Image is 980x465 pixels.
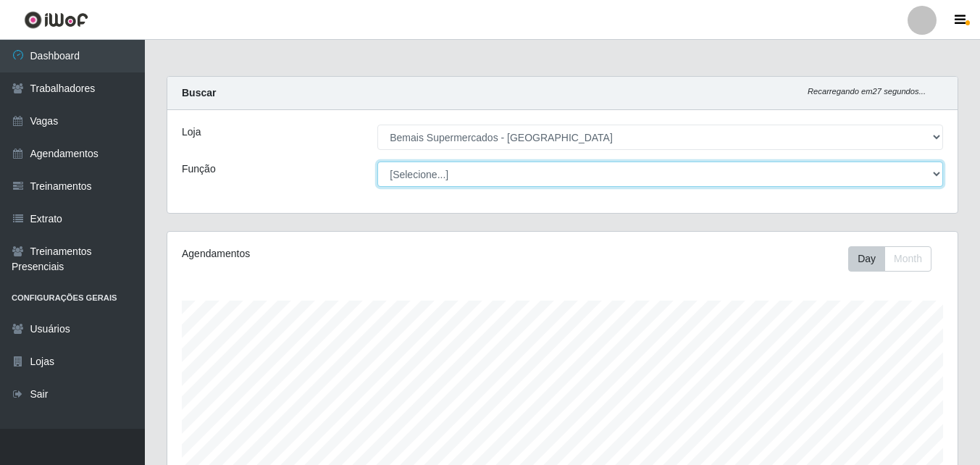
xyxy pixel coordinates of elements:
[24,11,88,29] img: CoreUI Logo
[884,246,931,272] button: Month
[808,87,926,96] i: Recarregando em 27 segundos...
[182,246,486,261] div: Agendamentos
[182,162,216,177] label: Função
[848,246,885,272] button: Day
[182,125,201,140] label: Loja
[848,246,943,272] div: Toolbar with button groups
[848,246,931,272] div: First group
[182,87,216,99] strong: Buscar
